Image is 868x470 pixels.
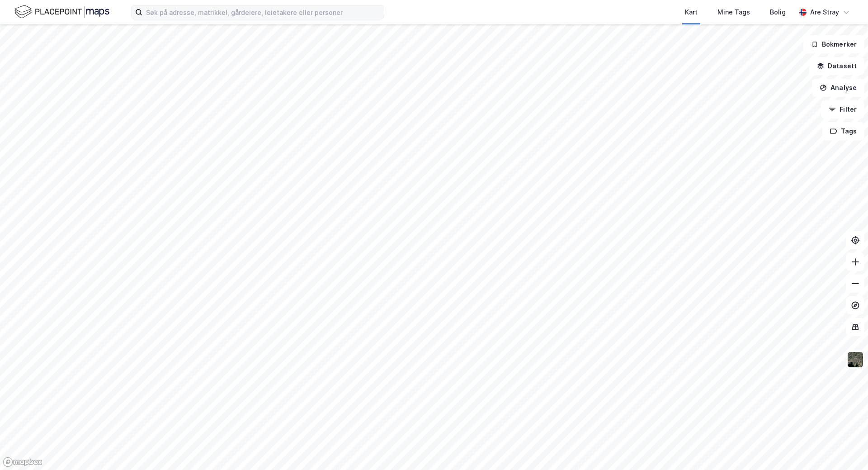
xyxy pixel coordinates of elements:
img: 9k= [847,351,864,368]
div: Are Stray [810,7,839,18]
button: Tags [822,122,864,140]
button: Analyse [812,79,864,97]
img: logo.f888ab2527a4732fd821a326f86c7f29.svg [14,4,109,20]
div: Mine Tags [717,7,750,18]
input: Søk på adresse, matrikkel, gårdeiere, leietakere eller personer [142,5,384,19]
div: Bolig [770,7,786,18]
iframe: Chat Widget [823,427,868,470]
button: Bokmerker [803,35,864,53]
button: Filter [821,100,864,119]
div: Kart [685,7,698,18]
a: Mapbox homepage [3,457,42,467]
button: Datasett [809,57,864,75]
